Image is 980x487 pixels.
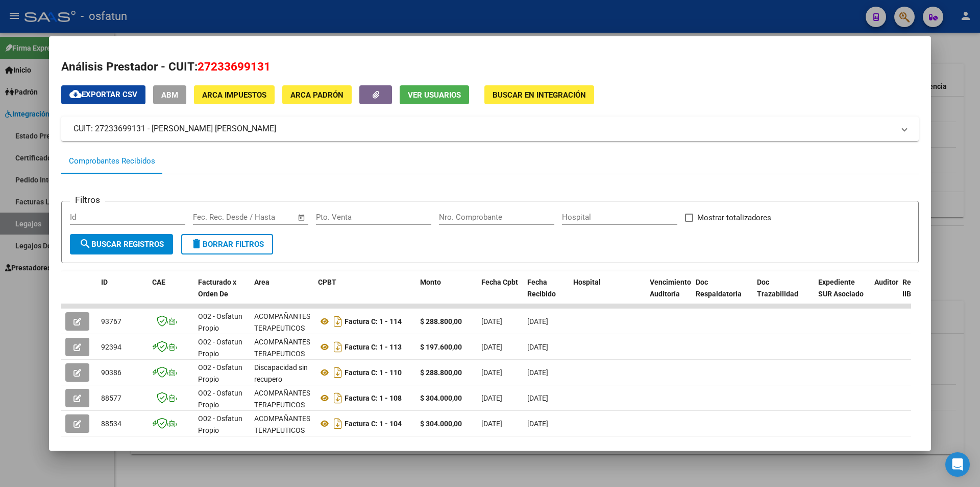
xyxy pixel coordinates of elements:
datatable-header-cell: CAE [148,271,194,316]
strong: $ 304.000,00 [420,394,462,402]
strong: Factura C: 1 - 104 [345,420,402,428]
datatable-header-cell: Expediente SUR Asociado [814,271,870,316]
datatable-header-cell: Auditoria [870,271,898,316]
span: Retencion IIBB [902,278,936,298]
button: Open calendar [296,212,308,223]
span: ACOMPAÑANTES TERAPEUTICOS [254,414,310,434]
strong: $ 304.000,00 [420,420,462,428]
datatable-header-cell: Doc Respaldatoria [692,271,753,316]
strong: Factura C: 1 - 108 [345,394,402,402]
span: Auditoria [874,278,904,286]
span: [DATE] [481,394,502,402]
datatable-header-cell: Monto [416,271,477,316]
div: Comprobantes Recibidos [69,155,155,167]
mat-icon: delete [190,238,203,250]
span: [DATE] [527,420,548,428]
span: 93767 [101,317,121,326]
datatable-header-cell: Vencimiento Auditoría [646,271,692,316]
span: [DATE] [527,394,548,402]
span: Discapacidad sin recupero [254,363,308,383]
span: Fecha Recibido [527,278,556,298]
strong: $ 288.800,00 [420,368,462,377]
datatable-header-cell: Fecha Recibido [523,271,569,316]
button: Exportar CSV [61,85,145,104]
span: Vencimiento Auditoría [650,278,691,298]
button: Buscar en Integración [484,85,594,104]
span: 90386 [101,368,121,377]
datatable-header-cell: Retencion IIBB [898,271,939,316]
span: Exportar CSV [69,90,137,99]
strong: $ 197.600,00 [420,343,462,351]
span: 88577 [101,394,121,402]
span: ABM [161,90,178,100]
span: [DATE] [527,317,548,326]
i: Descargar documento [331,339,345,355]
span: Doc Respaldatoria [696,278,742,298]
span: ACOMPAÑANTES TERAPEUTICOS [254,389,310,409]
span: Expediente SUR Asociado [818,278,864,298]
span: ARCA Impuestos [202,90,266,100]
mat-icon: search [79,238,91,250]
h3: Filtros [70,193,105,206]
input: Fecha fin [243,213,293,222]
i: Descargar documento [331,313,345,330]
mat-icon: cloud_download [69,88,82,100]
datatable-header-cell: Facturado x Orden De [194,271,250,316]
span: Mostrar totalizadores [697,212,771,224]
span: Area [254,278,269,286]
datatable-header-cell: Fecha Cpbt [477,271,523,316]
span: O02 - Osfatun Propio [198,338,242,358]
span: ACOMPAÑANTES TERAPEUTICOS [254,338,310,358]
button: Borrar Filtros [181,234,273,254]
strong: Factura C: 1 - 114 [345,317,402,326]
i: Descargar documento [331,390,345,406]
span: CAE [152,278,165,286]
span: O02 - Osfatun Propio [198,312,242,332]
button: ARCA Padrón [282,85,352,104]
span: 27233699131 [198,60,271,73]
span: 88534 [101,420,121,428]
button: ABM [153,85,186,104]
mat-expansion-panel-header: CUIT: 27233699131 - [PERSON_NAME] [PERSON_NAME] [61,117,919,141]
datatable-header-cell: CPBT [314,271,416,316]
span: Borrar Filtros [190,240,264,249]
span: [DATE] [481,343,502,351]
span: Buscar en Integración [493,90,586,100]
datatable-header-cell: Hospital [569,271,646,316]
span: 92394 [101,343,121,351]
button: Buscar Registros [70,234,173,254]
span: ARCA Padrón [290,90,344,100]
strong: $ 288.800,00 [420,317,462,326]
span: CPBT [318,278,336,286]
h2: Análisis Prestador - CUIT: [61,58,919,76]
button: ARCA Impuestos [194,85,275,104]
span: Doc Trazabilidad [757,278,798,298]
input: Fecha inicio [193,213,234,222]
datatable-header-cell: Area [250,271,314,316]
span: ACOMPAÑANTES TERAPEUTICOS [254,312,310,332]
span: Fecha Cpbt [481,278,518,286]
strong: Factura C: 1 - 113 [345,343,402,351]
span: [DATE] [481,420,502,428]
strong: Factura C: 1 - 110 [345,368,402,377]
span: Ver Usuarios [408,90,461,100]
mat-panel-title: CUIT: 27233699131 - [PERSON_NAME] [PERSON_NAME] [73,123,894,135]
span: [DATE] [527,368,548,377]
button: Ver Usuarios [400,85,469,104]
span: O02 - Osfatun Propio [198,363,242,383]
datatable-header-cell: ID [97,271,148,316]
span: Hospital [573,278,601,286]
i: Descargar documento [331,415,345,432]
span: Facturado x Orden De [198,278,236,298]
span: [DATE] [481,317,502,326]
i: Descargar documento [331,364,345,381]
span: Monto [420,278,441,286]
div: Open Intercom Messenger [945,452,970,477]
span: [DATE] [527,343,548,351]
span: ID [101,278,108,286]
span: [DATE] [481,368,502,377]
span: O02 - Osfatun Propio [198,389,242,409]
span: O02 - Osfatun Propio [198,414,242,434]
datatable-header-cell: Doc Trazabilidad [753,271,814,316]
span: Buscar Registros [79,240,164,249]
